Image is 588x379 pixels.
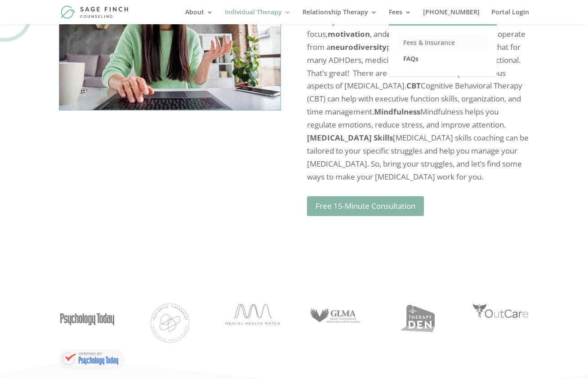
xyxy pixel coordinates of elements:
a: Free 15-Minute Consultation [307,196,424,216]
img: mental health match logo transparent [224,303,281,326]
a: psychology today logo [59,327,116,338]
a: Ellery Wren [59,348,125,369]
a: Individual Therapy [225,9,291,24]
img: inclusive therapists logo [150,303,190,343]
a: About [185,9,213,24]
img: outcare logo [472,303,529,318]
strong: [MEDICAL_DATA] Skills [307,132,393,143]
a: Relationship Therapy [303,9,377,24]
a: Fees [389,9,411,24]
a: Fees & Insurance [398,35,488,51]
a: mental health match logo [224,318,281,328]
a: FAQs [398,51,488,67]
strong: emotional regulation [348,16,429,26]
strong: CBT [406,80,421,91]
img: Psychology+Today+Logo [59,303,116,335]
strong: motivation [328,29,370,39]
a: outcare logo [472,310,529,321]
strong: ability to get things done [387,29,481,39]
a: Portal Login [491,9,529,24]
a: glma logo [307,320,364,330]
a: Therapy Den Logo [400,325,437,335]
a: inclusive therapists logo [150,335,190,345]
img: glma logo [307,303,364,328]
strong: Mindfulness [374,106,420,117]
img: Sage Finch Counseling | LGBTQ+ Therapy in Plano [61,5,129,18]
strong: neurodiversity [330,42,387,52]
img: therapyden-logo-sq [400,303,437,333]
a: [PHONE_NUMBER] [423,9,480,24]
